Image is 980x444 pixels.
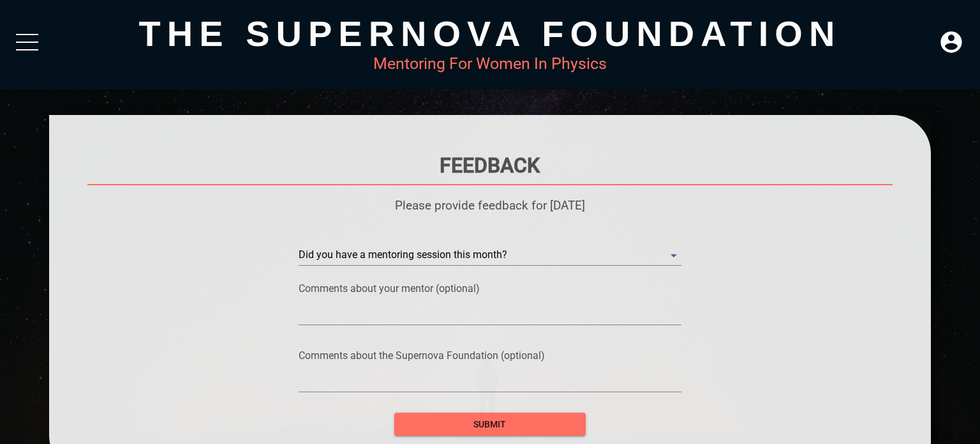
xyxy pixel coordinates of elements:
h1: Feedback [87,153,893,178]
div: Mentoring For Women In Physics [49,54,931,73]
p: Comments about the Supernova Foundation (optional) [299,349,681,362]
button: submit [394,413,586,436]
span: submit [405,417,575,433]
p: Comments about your mentor (optional) [299,282,681,295]
p: Please provide feedback for [DATE] [87,198,893,213]
div: The Supernova Foundation [49,13,931,54]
